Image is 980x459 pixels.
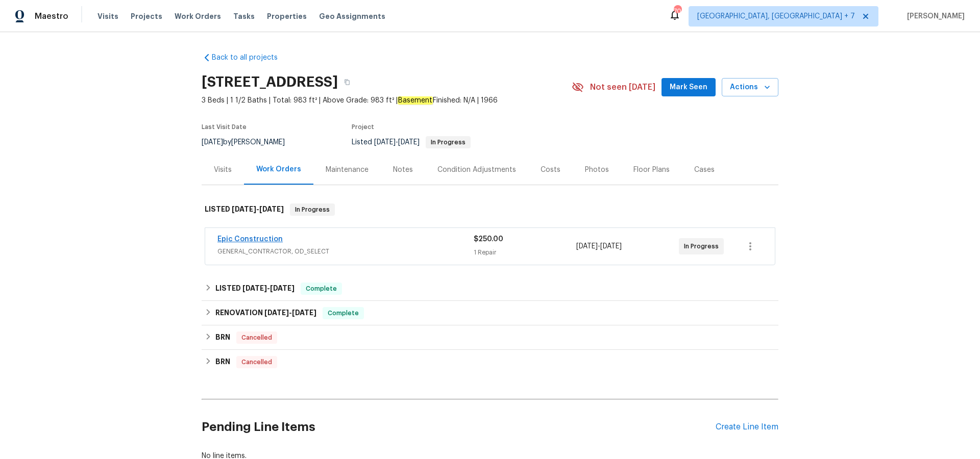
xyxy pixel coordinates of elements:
[232,206,284,213] span: -
[393,165,413,175] div: Notes
[427,139,470,145] span: In Progress
[292,309,316,316] span: [DATE]
[256,164,301,174] div: Work Orders
[600,243,622,250] span: [DATE]
[474,247,576,258] div: 1 Repair
[576,243,598,250] span: [DATE]
[202,95,572,106] span: 3 Beds | 1 1/2 Baths | Total: 983 ft² | Above Grade: 983 ft² | Finished: N/A | 1966
[585,165,609,175] div: Photos
[270,285,295,292] span: [DATE]
[242,285,295,292] span: -
[214,165,232,175] div: Visits
[217,236,283,243] a: Epic Construction
[259,206,284,213] span: [DATE]
[202,77,338,87] h2: [STREET_ADDRESS]
[175,11,221,21] span: Work Orders
[202,124,247,130] span: Last Visit Date
[264,309,316,316] span: -
[215,331,230,344] h6: BRN
[670,81,707,94] span: Mark Seen
[437,165,516,175] div: Condition Adjustments
[202,325,778,350] div: BRN Cancelled
[352,139,471,146] span: Listed
[374,139,420,146] span: -
[202,193,778,226] div: LISTED [DATE]-[DATE]In Progress
[374,139,396,146] span: [DATE]
[264,309,289,316] span: [DATE]
[217,246,474,257] span: GENERAL_CONTRACTOR, OD_SELECT
[202,301,778,325] div: RENOVATION [DATE]-[DATE]Complete
[633,165,670,175] div: Floor Plans
[684,241,723,251] span: In Progress
[232,206,256,213] span: [DATE]
[674,6,681,16] div: 70
[237,357,276,367] span: Cancelled
[302,284,341,294] span: Complete
[697,11,855,21] span: [GEOGRAPHIC_DATA], [GEOGRAPHIC_DATA] + 7
[202,136,297,148] div: by [PERSON_NAME]
[35,11,68,21] span: Maestro
[352,124,374,130] span: Project
[202,53,300,63] a: Back to all projects
[324,308,363,318] span: Complete
[233,13,255,20] span: Tasks
[398,139,420,146] span: [DATE]
[474,236,503,243] span: $250.00
[215,307,316,319] h6: RENOVATION
[319,11,385,21] span: Geo Assignments
[326,165,369,175] div: Maintenance
[202,139,223,146] span: [DATE]
[267,11,307,21] span: Properties
[722,78,778,97] button: Actions
[215,356,230,368] h6: BRN
[694,165,715,175] div: Cases
[590,82,655,92] span: Not seen [DATE]
[202,403,716,451] h2: Pending Line Items
[903,11,965,21] span: [PERSON_NAME]
[716,422,778,432] div: Create Line Item
[202,350,778,374] div: BRN Cancelled
[661,78,716,97] button: Mark Seen
[215,283,295,295] h6: LISTED
[242,285,267,292] span: [DATE]
[576,241,622,251] span: -
[338,73,356,91] button: Copy Address
[97,11,118,21] span: Visits
[291,205,334,215] span: In Progress
[131,11,162,21] span: Projects
[202,276,778,301] div: LISTED [DATE]-[DATE]Complete
[541,165,560,175] div: Costs
[205,203,284,216] h6: LISTED
[398,96,433,105] em: Basement
[237,333,276,343] span: Cancelled
[730,81,770,94] span: Actions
